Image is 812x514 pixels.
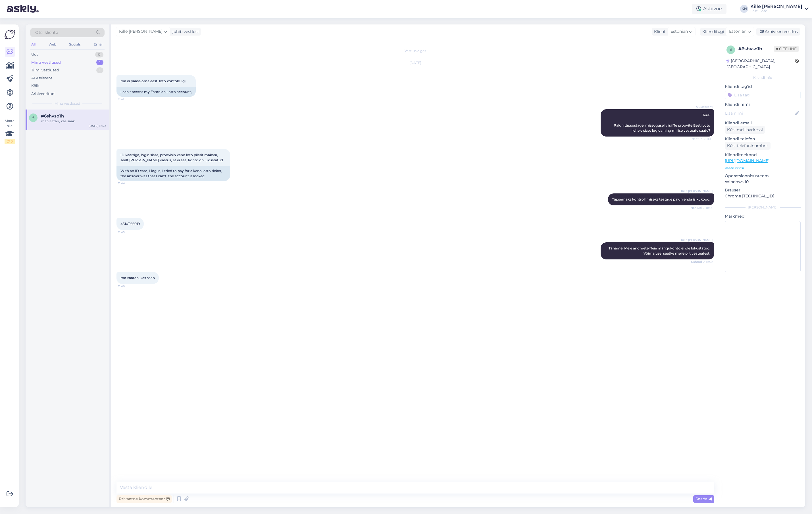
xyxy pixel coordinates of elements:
[725,166,801,171] p: Vaata edasi ...
[750,9,802,13] div: Eesti Loto
[31,75,52,81] div: AI Assistent
[170,29,199,35] div: juhib vestlust
[725,84,801,90] p: Kliendi tag'id
[93,41,105,48] div: Email
[116,495,172,503] div: Privaatne kommentaar
[116,87,196,97] div: I can't access my Estonian Lotto account,
[31,83,39,89] div: Kõik
[774,46,799,52] span: Offline
[120,79,186,83] span: ma ei pääse oma eesti loto kontole ligi,
[68,41,82,48] div: Socials
[725,158,769,163] a: [URL][DOMAIN_NAME]
[5,29,15,40] img: Askly Logo
[119,28,163,35] span: Kille [PERSON_NAME]
[692,4,726,14] div: Aktiivne
[729,28,746,35] span: Estonian
[725,187,801,193] p: Brauser
[30,41,37,48] div: All
[725,126,765,134] div: Küsi meiliaadressi
[116,48,714,53] div: Vestlus algas
[116,166,230,181] div: With an ID card, I log in, I tried to pay for a keno lotto ticket, the answer was that I can't, t...
[47,41,57,48] div: Web
[41,113,64,119] span: #6shvso1h
[756,28,800,36] div: Arhiveeri vestlus
[118,284,140,288] span: 11:49
[32,115,34,120] span: 6
[681,238,713,242] span: Kille [PERSON_NAME]
[96,67,103,73] div: 1
[725,102,801,108] p: Kliendi nimi
[725,193,801,199] p: Chrome [TECHNICAL_ID]
[118,181,140,185] span: 11:44
[691,206,713,210] span: Nähtud ✓ 11:44
[691,105,713,109] span: AI Assistent
[31,52,38,57] div: Uus
[89,124,106,128] div: [DATE] 11:49
[31,67,59,73] div: Tiimi vestlused
[612,197,710,201] span: Täpsemaks kontrollimiseks teatage palun enda isikukood.
[5,139,15,144] div: 2 / 3
[691,137,713,141] span: Nähtud ✓ 11:41
[725,120,801,126] p: Kliendi email
[738,46,774,52] div: # 6shvso1h
[750,4,802,9] div: Kille [PERSON_NAME]
[55,101,80,106] span: Minu vestlused
[35,30,58,36] span: Otsi kliente
[671,28,688,35] span: Estonian
[609,246,711,255] span: Täname. Meie andmetel Teie mängukonto ei ole lukustatud. Võimalusel saatke meile pilt veateatest.
[31,91,55,97] div: Arhiveeritud
[725,136,801,142] p: Kliendi telefon
[725,173,801,179] p: Operatsioonisüsteem
[681,189,713,193] span: Kille [PERSON_NAME]
[120,222,140,226] span: 45101166019
[5,118,15,144] div: Vaata siia
[725,75,801,80] div: Kliendi info
[96,60,103,65] div: 1
[120,153,223,162] span: ID kaartiga, login sisse, proovisin keno loto piletit maksta, sealt [PERSON_NAME] vastus, et ei s...
[740,5,748,13] div: KN
[700,29,724,35] div: Klienditugi
[652,29,666,35] div: Klient
[118,230,140,234] span: 11:45
[725,213,801,219] p: Märkmed
[725,142,771,150] div: Küsi telefoninumbrit
[691,260,713,264] span: Nähtud ✓ 11:49
[118,97,140,101] span: 11:41
[120,276,155,280] span: ma vaatan, kas saan
[725,152,801,158] p: Klienditeekond
[725,179,801,185] p: Windows 10
[725,205,801,210] div: [PERSON_NAME]
[696,496,712,501] span: Saada
[95,52,103,57] div: 0
[41,119,106,124] div: ma vaatan, kas saan
[750,4,809,13] a: Kille [PERSON_NAME]Eesti Loto
[31,60,61,65] div: Minu vestlused
[726,58,795,70] div: [GEOGRAPHIC_DATA], [GEOGRAPHIC_DATA]
[725,91,801,99] input: Lisa tag
[730,48,732,52] span: 6
[725,110,794,116] input: Lisa nimi
[116,60,714,65] div: [DATE]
